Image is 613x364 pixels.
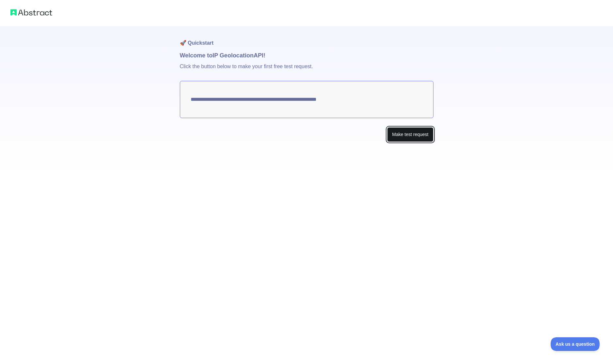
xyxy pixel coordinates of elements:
[180,51,433,60] h1: Welcome to IP Geolocation API!
[551,337,600,351] iframe: Toggle Customer Support
[387,127,433,142] button: Make test request
[10,8,52,17] img: Abstract logo
[180,60,433,81] p: Click the button below to make your first free test request.
[180,26,433,51] h1: 🚀 Quickstart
